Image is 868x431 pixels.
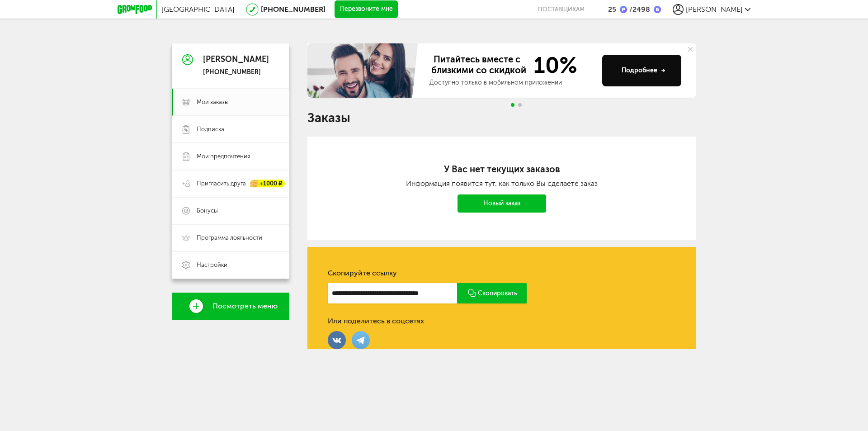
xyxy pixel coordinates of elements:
[602,55,681,86] button: Подробнее
[197,180,246,188] span: Пригласить друга
[307,43,420,98] img: family-banner.579af9d.jpg
[686,5,743,14] span: [PERSON_NAME]
[261,5,325,14] a: [PHONE_NUMBER]
[197,125,224,133] span: Подписка
[172,143,289,170] a: Мои предпочтения
[518,103,522,107] span: Go to slide 2
[172,89,289,116] a: Мои заказы
[458,194,546,213] a: Новый заказ
[622,66,665,75] div: Подробнее
[429,54,528,76] span: Питайтесь вместе с близкими со скидкой
[203,55,269,64] div: [PERSON_NAME]
[197,234,262,242] span: Программа лояльности
[511,103,514,107] span: Go to slide 1
[307,112,696,124] h1: Заказы
[172,116,289,143] a: Подписка
[608,5,616,14] div: 25
[197,261,227,269] span: Настройки
[328,317,424,326] div: Или поделитесь в соцсетях
[212,302,278,310] span: Посмотреть меню
[627,5,650,14] div: 2498
[344,179,660,188] div: Информация появится тут, как только Вы сделаете заказ
[197,207,218,215] span: Бонусы
[172,224,289,251] a: Программа лояльности
[250,180,285,188] div: +1000 ₽
[203,68,269,76] div: [PHONE_NUMBER]
[172,170,289,197] a: Пригласить друга +1000 ₽
[161,5,235,14] span: [GEOGRAPHIC_DATA]
[328,269,676,278] div: Скопируйте ссылку
[172,293,289,320] a: Посмотреть меню
[172,251,289,279] a: Настройки
[528,54,577,76] span: 10%
[335,0,398,19] button: Перезвоните мне
[197,152,250,161] span: Мои предпочтения
[629,5,632,14] span: /
[429,78,595,87] div: Доступно только в мобильном приложении
[620,6,627,13] img: bonus_p.2f9b352.png
[172,197,289,224] a: Бонусы
[344,164,660,175] h2: У Вас нет текущих заказов
[654,6,661,13] img: bonus_b.cdccf46.png
[197,98,229,106] span: Мои заказы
